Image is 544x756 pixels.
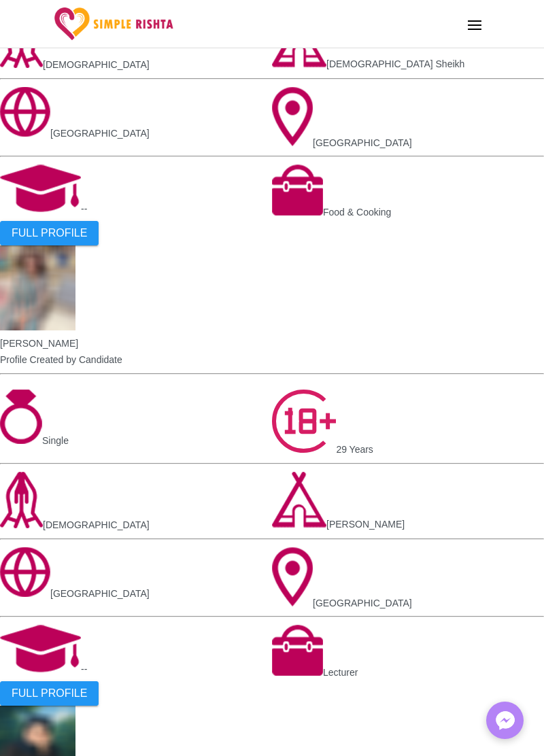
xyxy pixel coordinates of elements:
span: [DEMOGRAPHIC_DATA] [43,519,150,530]
span: [GEOGRAPHIC_DATA] [50,588,150,599]
span: [GEOGRAPHIC_DATA] [313,137,412,148]
span: Food & Cooking [323,207,391,218]
span: -- [81,203,87,214]
span: FULL PROFILE [12,687,87,700]
span: Single [42,435,69,446]
span: -- [81,664,87,674]
img: Messenger [492,707,519,734]
span: [GEOGRAPHIC_DATA] [50,128,150,139]
span: [GEOGRAPHIC_DATA] [313,598,412,608]
span: [PERSON_NAME] [326,519,405,530]
span: 29 Years [336,444,373,455]
span: Lecturer [323,667,358,678]
span: FULL PROFILE [12,227,87,239]
span: [DEMOGRAPHIC_DATA] [43,59,150,70]
span: [DEMOGRAPHIC_DATA] Sheikh [326,58,464,69]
